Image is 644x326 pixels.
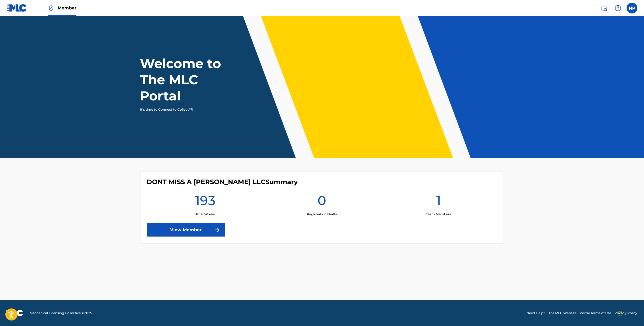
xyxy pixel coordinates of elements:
[307,212,337,217] p: Registration Drafts
[627,3,638,13] div: User Menu
[580,311,611,316] a: Portal Terms of Use
[599,3,610,13] a: Public Search
[48,5,54,11] img: Top Rightsholder
[58,5,76,11] span: Member
[615,311,638,316] a: Privacy Policy
[318,192,326,212] h1: 0
[619,306,622,322] div: Drag
[6,4,27,12] img: MLC Logo
[615,5,621,11] img: help
[426,212,451,217] p: Team Members
[147,178,298,186] h4: DONT MISS A PENNY LLC
[214,227,221,233] img: f7272a7cc735f4ea7f67.svg
[30,311,92,316] span: Mechanical Licensing Collective © 2025
[147,223,225,237] a: View Member
[195,192,215,212] h1: 193
[617,300,644,326] iframe: Chat Widget
[527,311,546,316] a: Need Help?
[140,107,234,112] p: It's time to Connect to Collect™!
[196,212,215,217] p: Total Works
[613,3,624,13] div: Help
[436,192,441,212] h1: 1
[6,310,23,316] img: logo
[601,5,607,11] img: search
[549,311,577,316] a: The MLC Website
[140,55,241,104] h1: Welcome to The MLC Portal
